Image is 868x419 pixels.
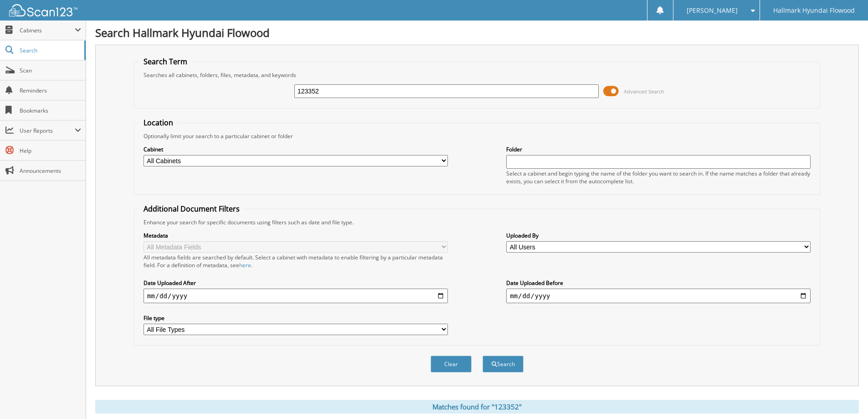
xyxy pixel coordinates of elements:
[144,253,448,269] div: All metadata fields are searched by default. Select a cabinet with metadata to enable filtering b...
[506,279,811,287] label: Date Uploaded Before
[20,47,80,54] span: Search
[144,232,448,239] label: Metadata
[144,289,448,303] input: start
[20,87,81,94] span: Reminders
[506,170,811,185] div: Select a cabinet and begin typing the name of the folder you want to search in. If the name match...
[139,204,244,214] legend: Additional Document Filters
[506,232,811,239] label: Uploaded By
[624,88,664,95] span: Advanced Search
[20,147,81,155] span: Help
[506,289,811,303] input: end
[431,356,472,372] button: Clear
[144,279,448,287] label: Date Uploaded After
[144,314,448,322] label: File type
[20,167,81,175] span: Announcements
[20,26,75,34] span: Cabinets
[95,25,859,40] h1: Search Hallmark Hyundai Flowood
[139,118,178,128] legend: Location
[144,145,448,153] label: Cabinet
[139,132,815,140] div: Optionally limit your search to a particular cabinet or folder
[506,145,811,153] label: Folder
[773,8,855,13] span: Hallmark Hyundai Flowood
[139,218,815,226] div: Enhance your search for specific documents using filters such as date and file type.
[822,375,868,419] iframe: Chat Widget
[95,400,859,414] div: Matches found for "123352"
[483,356,524,372] button: Search
[687,8,738,13] span: [PERSON_NAME]
[139,57,192,67] legend: Search Term
[20,107,81,114] span: Bookmarks
[139,71,815,79] div: Searches all cabinets, folders, files, metadata, and keywords
[20,127,75,134] span: User Reports
[20,67,81,74] span: Scan
[9,4,77,16] img: scan123-logo-white.svg
[239,261,251,269] a: here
